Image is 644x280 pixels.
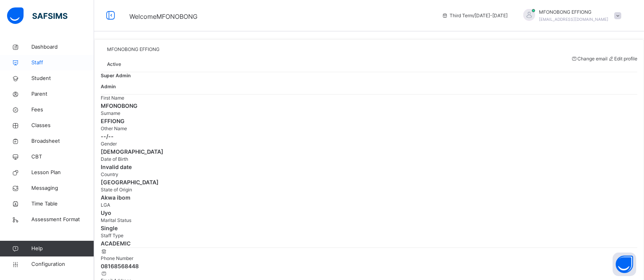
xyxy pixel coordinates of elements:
span: Edit profile [614,56,637,62]
span: Welcome MFONOBONG [129,13,198,20]
span: Akwa ibom [101,193,637,202]
span: Surname [101,110,120,116]
span: Marital Status [101,217,131,223]
span: Lesson Plan [31,169,94,176]
span: 08168568448 [101,262,637,270]
span: First Name [101,95,124,101]
span: Dashboard [31,43,94,51]
span: Change email [577,56,608,62]
span: CBT [31,153,94,161]
span: [GEOGRAPHIC_DATA] [101,178,637,186]
span: Phone Number [101,255,133,261]
span: Active [107,61,121,67]
span: Staff Type [101,233,123,238]
span: Classes [31,122,94,129]
span: State of Origin [101,187,132,193]
span: Uyo [101,209,637,217]
span: Configuration [31,260,94,268]
span: Assessment Format [31,216,94,224]
span: [DEMOGRAPHIC_DATA] [101,147,637,156]
span: --/-- [101,132,637,140]
span: LGA [101,202,110,208]
span: Fees [31,106,94,114]
span: Messaging [31,184,94,192]
span: Parent [31,90,94,98]
span: Gender [101,141,117,147]
img: safsims [7,7,67,24]
span: Other Name [101,125,127,131]
span: Student [31,75,94,82]
span: Broadsheet [31,137,94,145]
span: Admin [101,84,116,89]
span: Time Table [31,200,94,208]
span: Staff [31,59,94,67]
span: MFONOBONG EFFIONG [107,46,160,52]
span: Super Admin [101,73,131,78]
button: Open asap [613,253,636,276]
div: MFONOBONGEFFIONG [515,9,625,23]
span: [EMAIL_ADDRESS][DOMAIN_NAME] [539,17,608,22]
span: ACADEMIC [101,239,637,247]
span: MFONOBONG [101,102,637,110]
span: Help [31,245,94,253]
span: Single [101,224,637,232]
span: session/term information [442,12,508,19]
span: Invalid date [101,163,637,171]
span: Country [101,171,118,177]
span: Date of Birth [101,156,128,162]
span: EFFIONG [101,117,637,125]
span: MFONOBONG EFFIONG [539,9,608,16]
